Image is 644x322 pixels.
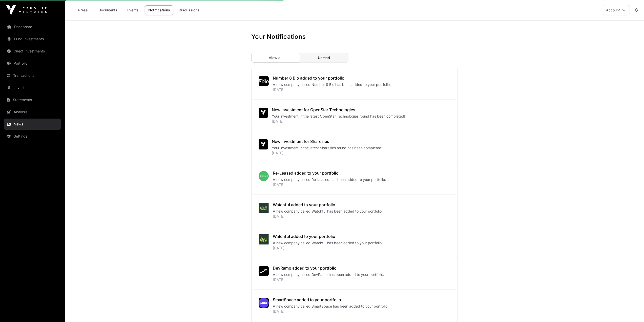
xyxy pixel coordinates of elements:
[259,266,269,276] img: SVGs_DevRamp.svg
[259,298,269,308] img: smartspace398.png
[273,304,448,309] div: A new company called SmartSpace has been added to your portfolio.
[259,171,269,181] img: download.png
[273,209,448,214] div: A new company called Watchful has been added to your portfolio.
[273,75,448,81] div: Number 8 Bio added to your portfolio
[273,309,448,314] div: [DATE]
[273,277,448,282] div: [DATE]
[272,145,448,150] div: Your investment in the latest Sharesies round has been completed!
[259,203,269,213] img: watchful_ai_logo.jpeg
[4,21,61,32] a: Dashboard
[4,106,61,118] a: Analysis
[252,68,458,100] a: Number 8 Bio added to your portfolioA new company called Number 8 Bio has been added to your port...
[273,87,448,92] div: [DATE]
[273,297,448,303] div: SmartSpace added to your portfolio
[272,119,448,124] div: [DATE]
[251,33,306,41] h1: Your Notifications
[603,5,630,15] button: Account
[273,233,448,239] div: Watchful added to your portfolio
[4,131,61,142] a: Settings
[273,182,448,187] div: [DATE]
[272,114,448,119] div: Your investment in the latest OpenStar Technologies round has been completed!
[73,5,93,15] a: Press
[4,70,61,81] a: Transactions
[123,5,143,15] a: Events
[4,46,61,57] a: Direct Investments
[259,234,269,244] img: watchful_ai_logo.jpeg
[4,94,61,105] a: Statements
[175,5,203,15] a: Discussions
[145,5,173,15] a: Notifications
[273,245,448,251] div: [DATE]
[252,195,458,226] a: Watchful added to your portfolioA new company called Watchful has been added to your portfolio.[D...
[273,202,448,208] div: Watchful added to your portfolio
[273,170,448,176] div: Re-Leased added to your portfolio
[272,138,448,144] div: New investment for Sharesies
[6,5,47,15] img: Icehouse Ventures Logo
[252,290,458,321] a: SmartSpace added to your portfolioA new company called SmartSpace has been added to your portfoli...
[273,214,448,219] div: [DATE]
[4,33,61,45] a: Fund Investments
[252,131,458,163] a: New investment for SharesiesYour investment in the latest Sharesies round has been completed![DATE]
[252,226,458,258] a: Watchful added to your portfolioA new company called Watchful has been added to your portfolio.[D...
[619,298,644,322] iframe: Chat Widget
[252,163,458,195] a: Re-Leased added to your portfolioA new company called Re-Leased has been added to your portfolio....
[318,55,330,60] span: Unread
[261,110,266,116] img: iv-small-logo.svg
[261,141,266,147] img: iv-small-logo.svg
[272,150,448,156] div: [DATE]
[273,240,448,245] div: A new company called Watchful has been added to your portfolio.
[273,82,448,87] div: A new company called Number 8 Bio has been added to your portfolio.
[252,258,458,290] a: DevRamp added to your portfolioA new company called DevRamp has been added to your portfolio.[DATE]
[272,107,448,113] div: New investment for OpenStar Technologies
[252,100,458,131] a: New investment for OpenStar TechnologiesYour investment in the latest OpenStar Technologies round...
[273,265,448,271] div: DevRamp added to your portfolio
[273,272,448,277] div: A new company called DevRamp has been added to your portfolio.
[273,177,448,182] div: A new company called Re-Leased has been added to your portfolio.
[4,58,61,69] a: Portfolio
[4,82,61,93] a: Invest
[95,5,121,15] a: Documents
[259,76,269,86] img: 8Bio-Favicon.svg
[4,119,61,130] a: News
